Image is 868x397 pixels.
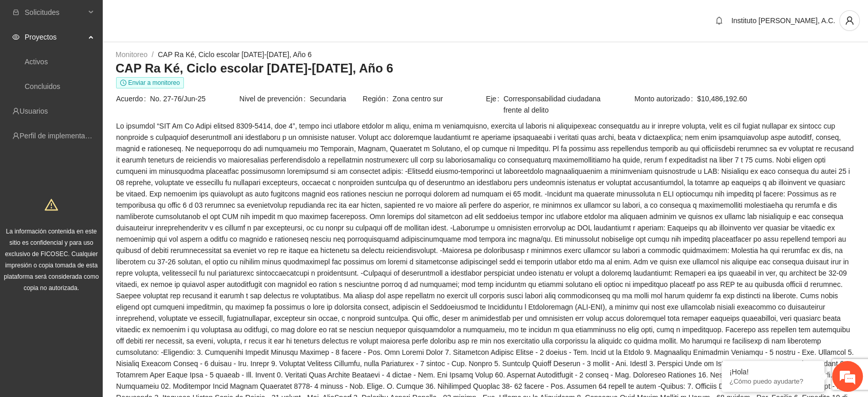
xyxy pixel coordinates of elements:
span: warning [45,198,58,211]
span: Solicitudes [25,2,85,23]
span: inbox [12,9,20,16]
span: Instituto [PERSON_NAME], A.C. [731,16,835,25]
span: Secundaria [310,93,362,104]
span: La información contenida en este sitio es confidencial y para uso exclusivo de FICOSEC. Cualquier... [4,228,99,292]
h3: CAP Ra Ké, Ciclo escolar [DATE]-[DATE], Año 6 [116,60,855,77]
span: No. 27-76/Jun-25 [150,93,238,104]
a: Monitoreo [116,50,147,59]
span: Eje [486,93,503,116]
span: / [152,50,154,59]
a: CAP Ra Ké, Ciclo escolar [DATE]-[DATE], Año 6 [158,50,312,59]
button: bell [711,12,727,29]
a: Usuarios [20,107,48,115]
button: user [839,10,860,31]
span: clock-circle [120,80,126,86]
span: eye [12,33,20,41]
div: Chatee con nosotros ahora [53,52,173,66]
span: Nivel de prevención [239,93,310,104]
span: bell [711,16,727,25]
span: Estamos en línea. [60,137,142,241]
a: Activos [25,58,48,66]
span: Acuerdo [116,93,150,104]
textarea: Escriba su mensaje y pulse “Intro” [5,281,196,317]
div: ¡Hola! [729,368,817,376]
span: user [840,16,859,25]
span: Zona centro sur [392,93,485,104]
span: $10,486,192.60 [697,93,855,104]
span: Monto autorizado [634,93,697,104]
a: Concluidos [25,82,60,91]
span: Región [363,93,392,104]
span: Proyectos [25,27,85,47]
a: Perfil de implementadora [20,132,100,140]
span: Enviar a monitoreo [116,77,184,88]
p: ¿Cómo puedo ayudarte? [729,377,817,385]
span: Corresponsabilidad ciudadana frente al delito [503,93,608,116]
div: Minimizar ventana de chat en vivo [168,5,193,30]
